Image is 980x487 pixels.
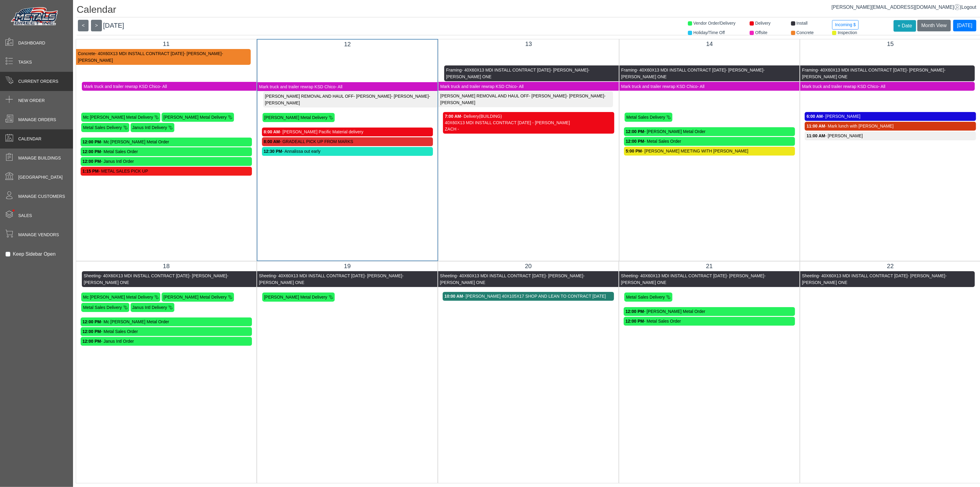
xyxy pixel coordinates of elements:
[163,115,227,120] span: [PERSON_NAME] Metal Delivery
[100,273,189,278] span: - 40X60X13 MDI INSTALL CONTRACT [DATE]
[440,84,517,89] span: Mark truck and trailer rewrap KSD Chico
[818,68,907,72] span: - 40X60X13 MDI INSTALL CONTRACT [DATE]
[805,261,976,271] div: 22
[78,51,95,56] span: Concrete
[264,139,280,144] strong: 8:00 AM
[84,273,100,278] span: Sheeting
[445,126,612,132] div: ZACH -
[18,174,63,180] span: [GEOGRAPHIC_DATA]
[445,293,612,300] div: - [PERSON_NAME] 40X105X17 SHOP AND LEAN TO CONTRACT [DATE]
[189,273,227,278] span: - [PERSON_NAME]
[551,68,588,72] span: - [PERSON_NAME]
[440,273,585,285] span: - [PERSON_NAME] ONE
[807,133,974,139] div: - [PERSON_NAME]
[81,39,252,48] div: 11
[264,148,431,155] div: - Annalissa out early
[832,20,858,30] button: Incoming $
[445,113,612,120] div: - Delivery
[440,93,605,105] span: - [PERSON_NAME]
[802,84,878,89] span: Mark truck and trailer rewrap KSD Chico
[446,68,462,72] span: Framing
[917,20,950,31] button: Month View
[693,21,736,26] span: Vendor Order/Delivery
[624,39,795,48] div: 14
[18,232,59,238] span: Manage Vendors
[755,30,767,35] span: Offsite
[103,22,124,30] span: [DATE]
[726,68,763,72] span: - [PERSON_NAME]
[961,5,976,10] span: Logout
[82,168,250,174] div: - METAL SALES PICK UP
[445,114,461,119] strong: 7:00 AM
[567,93,604,98] span: - [PERSON_NAME]
[807,114,823,119] strong: 6:00 AM
[443,261,614,271] div: 20
[18,117,56,123] span: Manage Orders
[262,261,433,271] div: 19
[637,68,726,72] span: - 40X60X13 MDI INSTALL CONTRACT [DATE]
[797,30,814,35] span: Concrete
[529,93,567,98] span: - [PERSON_NAME]
[82,159,101,164] strong: 12:00 PM
[83,305,122,310] span: Metal Sales Delivery
[77,4,980,17] h1: Calendar
[621,68,637,72] span: Framing
[264,138,431,145] div: - GRADEALL PICK UP FROM MARKS
[440,273,457,278] span: Sheeting
[84,84,160,89] span: Mark truck and trailer rewrap KSD Chico
[727,273,764,278] span: - [PERSON_NAME]
[894,20,916,32] button: + Date
[832,5,960,10] span: [PERSON_NAME][EMAIL_ADDRESS][DOMAIN_NAME]
[546,273,583,278] span: - [PERSON_NAME]
[517,84,524,89] span: - All
[479,114,502,119] span: (BUILDING)
[82,169,99,173] strong: 1:15 PM
[18,155,61,161] span: Manage Buildings
[907,68,944,72] span: - [PERSON_NAME]
[626,138,793,145] div: - Metal Sales Order
[921,23,947,28] span: Month View
[184,51,222,56] span: - [PERSON_NAME]
[802,273,947,285] span: - [PERSON_NAME] ONE
[259,273,276,278] span: Sheeting
[807,133,825,138] strong: 11:00 AM
[802,68,946,79] span: - [PERSON_NAME] ONE
[18,193,65,200] span: Manage Customers
[832,4,976,11] div: |
[82,139,101,144] strong: 12:00 PM
[6,201,21,220] span: •
[264,115,328,120] span: [PERSON_NAME] Metal Delivery
[264,129,431,135] div: - [PERSON_NAME] Pacific Material delivery
[18,78,58,85] span: Current Orders
[391,94,429,99] span: - [PERSON_NAME]
[802,68,818,72] span: Framing
[13,251,56,258] label: Keep Sidebar Open
[802,273,819,278] span: Sheeting
[457,273,546,278] span: - 40X60X13 MDI INSTALL CONTRACT [DATE]
[82,139,250,145] div: - Mc [PERSON_NAME] Metal Order
[83,115,153,120] span: Mc [PERSON_NAME] Metal Delivery
[18,212,32,219] span: Sales
[264,149,282,154] strong: 12:30 PM
[626,115,665,120] span: Metal Sales Delivery
[445,294,463,299] strong: 10:00 AM
[626,128,793,135] div: - [PERSON_NAME] Metal Order
[82,339,101,344] strong: 12:00 PM
[18,40,45,46] span: Dashboard
[697,84,704,89] span: - All
[81,261,252,271] div: 18
[626,295,665,300] span: Metal Sales Delivery
[82,149,101,154] strong: 12:00 PM
[91,20,102,31] button: >
[259,84,336,89] span: Mark truck and trailer rewrap KSD Chico
[621,68,765,79] span: - [PERSON_NAME] ONE
[838,30,857,35] span: Inspection
[83,125,122,130] span: Metal Sales Delivery
[82,338,250,345] div: - Janus Intl Order
[755,21,771,26] span: Delivery
[364,273,402,278] span: - [PERSON_NAME]
[908,273,945,278] span: - [PERSON_NAME]
[335,84,342,89] span: - All
[797,21,808,26] span: Install
[9,5,61,28] img: Metals Direct Inc Logo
